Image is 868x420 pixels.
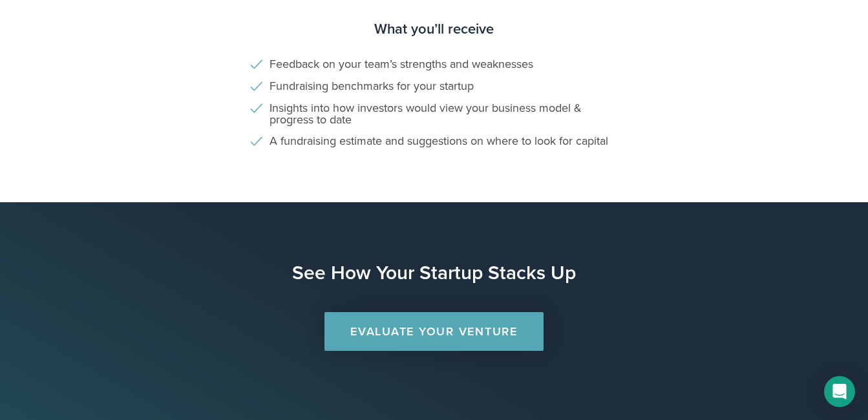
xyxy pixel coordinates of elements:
li: Fundraising benchmarks for your startup [250,80,619,92]
h3: What you’ll receive [26,20,842,39]
h1: See How Your Startup Stacks Up [6,260,862,286]
a: Evaluate Your Venture [324,312,544,351]
li: A fundraising estimate and suggestions on where to look for capital [250,135,619,147]
li: Feedback on your team’s strengths and weaknesses [250,58,619,70]
li: Insights into how investors would view your business model & progress to date [250,102,619,125]
div: Open Intercom Messenger [824,376,855,407]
